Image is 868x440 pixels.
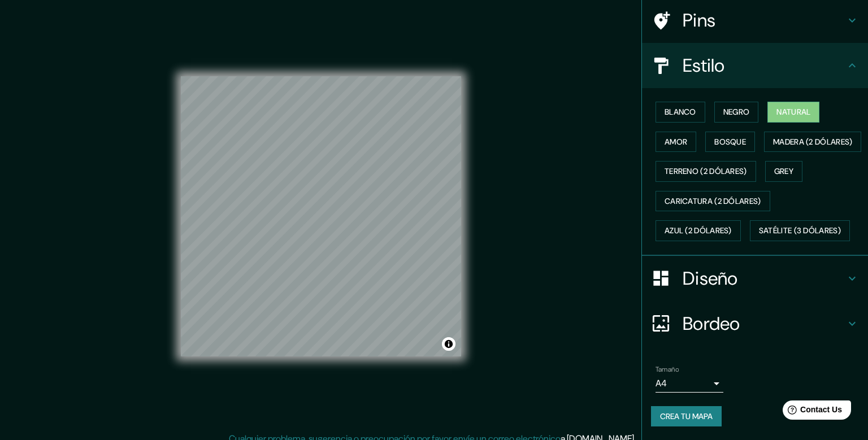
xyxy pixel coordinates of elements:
button: Blanco [656,102,705,123]
h4: Estilo [683,54,845,77]
h4: Pins [683,9,845,32]
h4: Bordeo [683,312,845,335]
button: Natural [767,102,819,123]
div: Estilo [642,43,868,88]
button: Grey [765,161,802,182]
iframe: Help widget launcher [767,396,856,428]
button: Crea tu mapa [651,406,722,427]
button: Negro [714,102,759,123]
button: Bosque [705,132,755,153]
button: Terreno (2 dólares) [656,161,756,182]
h4: Diseño [683,267,845,290]
button: Atribución de choques [442,337,455,351]
div: Bordeo [642,301,868,346]
div: A4 [656,374,723,393]
button: Amor [656,132,696,153]
button: Satélite (3 dólares) [750,220,850,241]
button: Azul (2 dólares) [656,220,741,241]
button: Madera (2 dólares) [764,132,861,153]
canvas: Mapa [181,76,461,356]
div: Diseño [642,256,868,301]
label: Tamaño [656,364,679,374]
button: Caricatura (2 dólares) [656,191,770,212]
